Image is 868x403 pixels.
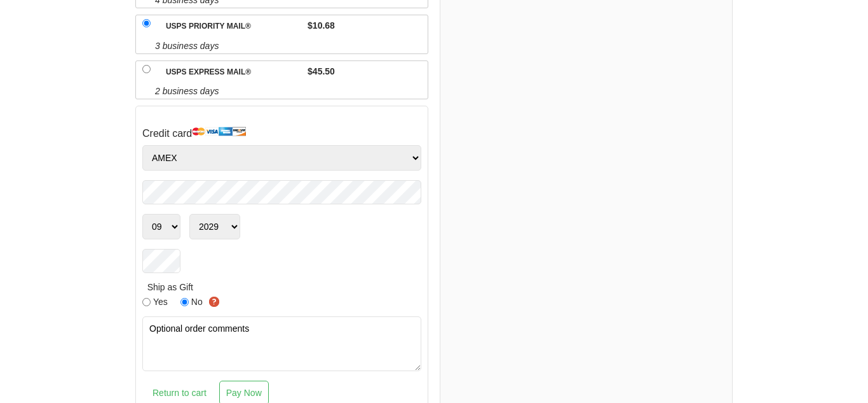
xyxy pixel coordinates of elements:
textarea: Optional order comments [142,316,421,371]
label: USPS Priority Mail® [159,15,305,38]
label: Yes [142,297,174,306]
img: sd-cards.gif [192,127,246,137]
img: Learn more [209,297,219,307]
span: $10.68 [308,18,335,33]
h4: Credit card [142,122,421,145]
span: $45.50 [308,64,335,79]
input: No [180,298,189,306]
label: Ship as Gift [142,283,193,297]
span: 2 business days [155,83,428,99]
span: 3 business days [155,38,428,53]
label: No [180,297,209,306]
label: USPS Express Mail® [159,61,305,84]
input: Yes [142,298,151,306]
